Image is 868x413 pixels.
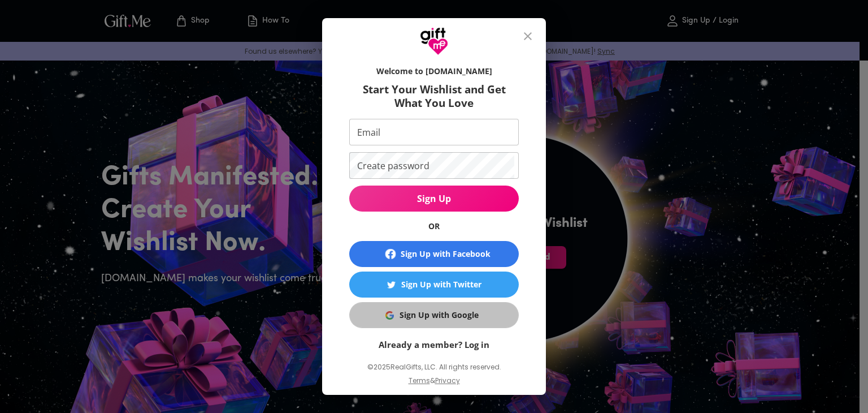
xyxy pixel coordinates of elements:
[385,311,394,320] img: Sign Up with Google
[349,186,519,212] button: Sign Up
[400,309,479,321] div: Sign Up with Google
[349,83,519,110] h6: Start Your Wishlist and Get What You Love
[349,241,519,267] button: Sign Up with Facebook
[349,221,519,232] h6: OR
[349,66,519,77] h6: Welcome to [DOMAIN_NAME]
[349,360,519,375] p: © 2025 RealGifts, LLC. All rights reserved.
[409,376,430,385] a: Terms
[349,272,519,298] button: Sign Up with TwitterSign Up with Twitter
[349,302,519,328] button: Sign Up with GoogleSign Up with Google
[387,281,396,289] img: Sign Up with Twitter
[349,192,519,205] span: Sign Up
[401,248,491,260] div: Sign Up with Facebook
[430,375,435,396] p: &
[420,27,448,55] img: GiftMe Logo
[401,278,481,291] div: Sign Up with Twitter
[435,376,460,385] a: Privacy
[379,339,489,350] a: Already a member? Log in
[514,23,541,50] button: close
